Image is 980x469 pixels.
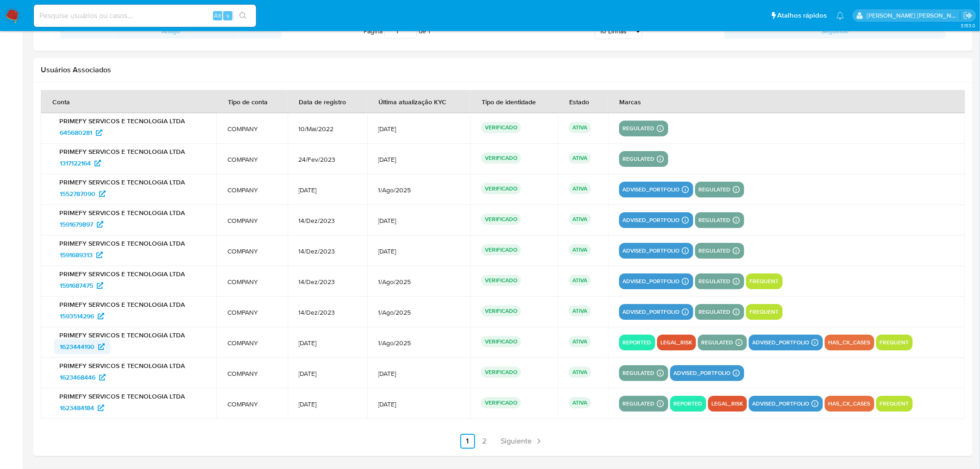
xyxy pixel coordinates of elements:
[836,12,844,19] a: Notificações
[41,65,965,75] h2: Usuários Associados
[778,11,827,20] span: Atalhos rápidos
[233,9,252,22] button: search-icon
[34,10,256,22] input: Pesquise usuários ou casos...
[963,11,973,20] a: Sair
[214,11,221,20] span: Alt
[961,22,975,29] span: 3.153.0
[867,11,961,20] p: sabrina.lima@mercadopago.com.br
[226,11,229,20] span: s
